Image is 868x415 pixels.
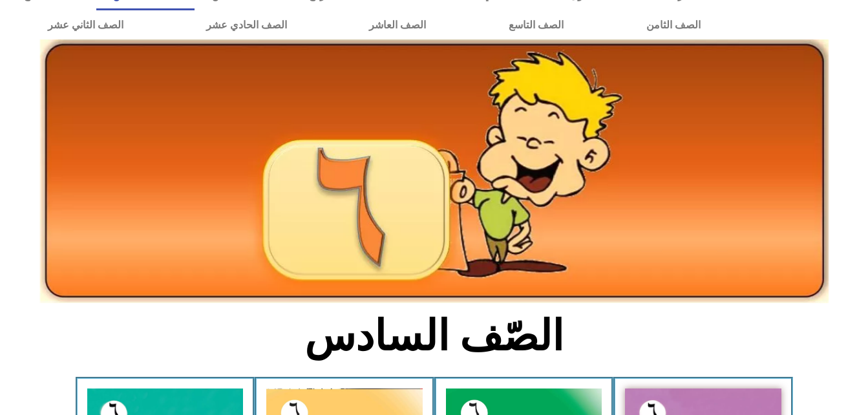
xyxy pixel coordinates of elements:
[467,10,605,40] a: الصف التاسع
[328,10,467,40] a: الصف العاشر
[220,311,648,361] h2: الصّف السادس
[605,10,742,40] a: الصف الثامن
[165,10,328,40] a: الصف الحادي عشر
[6,10,165,40] a: الصف الثاني عشر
